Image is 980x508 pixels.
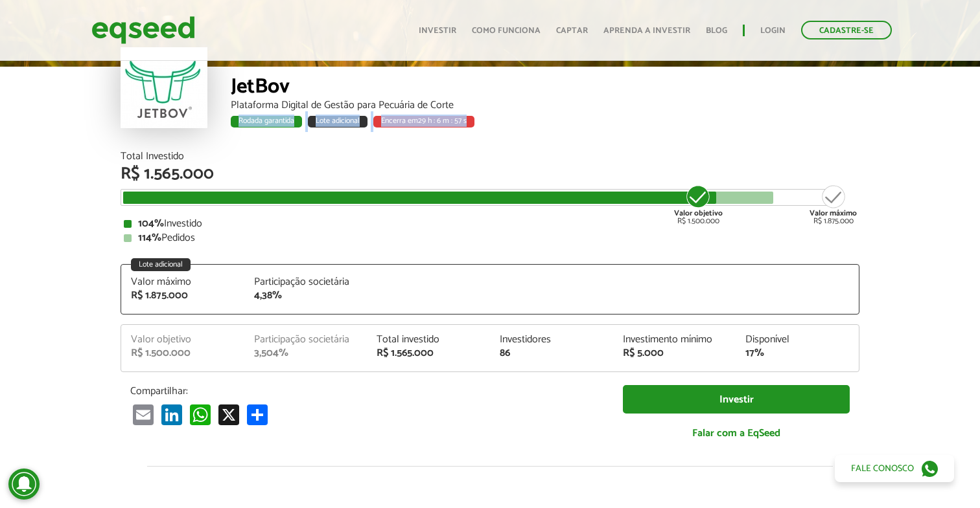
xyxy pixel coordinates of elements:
a: LinkedIn [159,404,185,425]
strong: 104% [138,215,164,232]
a: Como funciona [472,27,541,35]
div: Investido [124,219,856,229]
a: X [216,404,242,425]
div: Participação societária [254,335,358,345]
p: Compartilhar: [130,385,603,397]
div: 4,38% [254,291,358,301]
div: Valor máximo [131,277,235,287]
div: R$ 1.500.000 [131,348,235,359]
a: Cadastre-se [801,21,892,39]
div: Investidores [500,335,603,345]
a: WhatsApp [187,404,213,425]
div: Participação societária [254,277,358,287]
div: Disponível [745,335,849,345]
a: Email [130,404,156,425]
div: 17% [745,348,849,359]
a: Investir [419,27,456,35]
div: Encerra em [373,116,474,127]
div: Valor objetivo [131,335,235,345]
a: Captar [556,27,588,35]
div: R$ 1.565.000 [377,348,480,359]
div: 86 [500,348,603,359]
div: Investimento mínimo [623,335,727,345]
div: Total investido [377,335,480,345]
a: Fale conosco [835,455,954,482]
div: Total Investido [121,151,859,162]
div: R$ 5.000 [623,348,727,359]
a: Blog [706,27,727,35]
div: R$ 1.565.000 [121,166,859,182]
a: Falar com a EqSeed [623,420,850,447]
strong: 114% [138,229,161,247]
div: Pedidos [124,233,856,243]
div: R$ 1.500.000 [674,184,723,225]
a: Aprenda a investir [603,27,690,35]
a: Login [760,27,786,35]
strong: Valor máximo [810,207,857,219]
div: Lote adicional [131,258,191,271]
div: 3,504% [254,348,358,359]
div: Rodada garantida [231,116,302,127]
div: R$ 1.875.000 [131,291,235,301]
div: Plataforma Digital de Gestão para Pecuária de Corte [231,100,859,111]
strong: Valor objetivo [674,207,723,219]
a: Investir [623,385,850,414]
img: EqSeed [91,13,195,47]
div: Lote adicional [308,116,367,127]
span: 29 h : 6 m : 57 s [418,115,467,127]
a: Compartilhar [244,404,270,425]
div: R$ 1.875.000 [810,184,857,225]
div: JetBov [231,76,859,100]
